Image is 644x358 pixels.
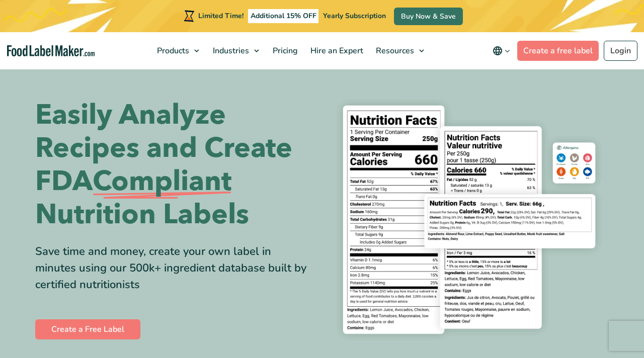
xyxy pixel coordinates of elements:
div: Save time and money, create your own label in minutes using our 500k+ ingredient database built b... [35,243,314,293]
span: Resources [373,45,415,56]
a: Hire an Expert [304,32,367,69]
a: Create a Free Label [35,319,140,339]
a: Products [151,32,204,69]
a: Pricing [267,32,302,69]
a: Buy Now & Save [394,8,463,25]
span: Limited Time! [198,11,244,21]
span: Products [154,45,190,56]
a: Create a free label [517,41,599,61]
span: Pricing [270,45,299,56]
a: Login [604,41,637,61]
span: Industries [210,45,250,56]
a: Resources [370,32,429,69]
span: Yearly Subscription [323,11,386,21]
h1: Easily Analyze Recipes and Create FDA Nutrition Labels [35,99,314,231]
span: Hire an Expert [307,45,364,56]
span: Additional 15% OFF [248,9,319,23]
a: Industries [207,32,264,69]
span: Compliant [93,165,231,198]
